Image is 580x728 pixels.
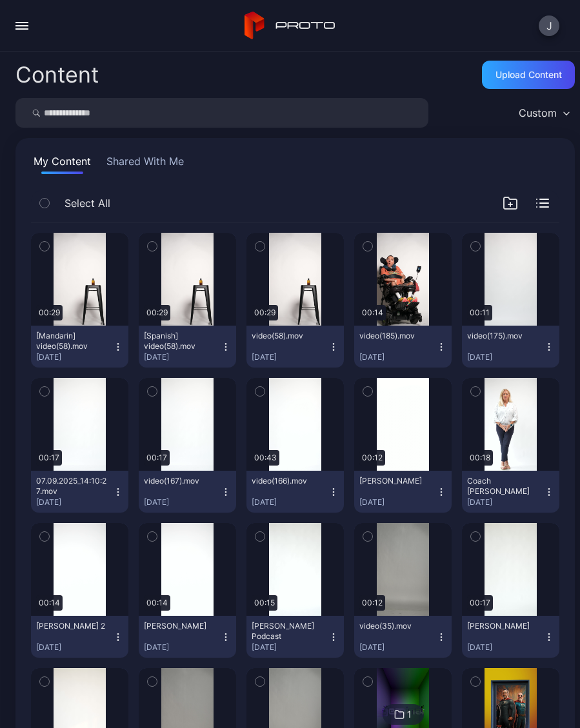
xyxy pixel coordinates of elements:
button: [PERSON_NAME][DATE] [139,616,236,658]
div: [DATE] [252,497,328,507]
button: video(166).mov[DATE] [246,471,344,513]
div: Content [15,64,99,86]
div: [Mandarin] video(58).mov [36,331,107,351]
div: [DATE] [467,352,544,362]
div: [DATE] [359,497,436,507]
div: [DATE] [252,642,328,653]
div: 07.09.2025_14:10:27.mov [36,476,107,497]
div: video(166).mov [252,476,323,486]
button: video(58).mov[DATE] [246,326,344,368]
button: [PERSON_NAME][DATE] [462,616,559,658]
div: video(175).mov [467,331,538,341]
div: [DATE] [36,497,113,507]
div: Tatiana Thomas [359,476,430,486]
div: [DATE] [36,642,113,653]
button: [PERSON_NAME] 2[DATE] [31,616,128,658]
div: [Spanish] video(58).mov [144,331,215,351]
button: [PERSON_NAME][DATE] [354,471,452,513]
div: Lyntha Chin [144,621,215,631]
button: Coach [PERSON_NAME][DATE] [462,471,559,513]
div: Lyntha Chin 2 [36,621,107,631]
button: 07.09.2025_14:10:27.mov[DATE] [31,471,128,513]
div: Wendy Podcast [252,621,323,642]
button: J [539,15,559,36]
div: Custom [519,106,557,119]
button: [Spanish] video(58).mov[DATE] [139,326,236,368]
button: Upload Content [482,61,575,89]
div: [DATE] [144,497,221,507]
div: video(58).mov [252,331,323,341]
div: [DATE] [144,642,221,653]
div: [DATE] [359,642,436,653]
button: Shared With Me [104,153,186,174]
button: video(167).mov[DATE] [139,471,236,513]
div: Natalie Marston [467,621,538,631]
div: video(35).mov [359,621,430,631]
button: video(185).mov[DATE] [354,326,452,368]
div: Coach Wendy [467,476,538,497]
span: Select All [65,195,110,211]
button: Custom [512,98,575,128]
div: [DATE] [467,497,544,507]
button: [Mandarin] video(58).mov[DATE] [31,326,128,368]
div: [DATE] [252,352,328,362]
div: [DATE] [36,352,113,362]
div: video(185).mov [359,331,430,341]
button: video(175).mov[DATE] [462,326,559,368]
div: video(167).mov [144,476,215,486]
button: video(35).mov[DATE] [354,616,452,658]
button: My Content [31,153,94,174]
div: [DATE] [144,352,221,362]
div: Upload Content [495,70,562,80]
div: 1 [407,709,412,720]
div: [DATE] [467,642,544,653]
button: [PERSON_NAME] Podcast[DATE] [246,616,344,658]
div: [DATE] [359,352,436,362]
